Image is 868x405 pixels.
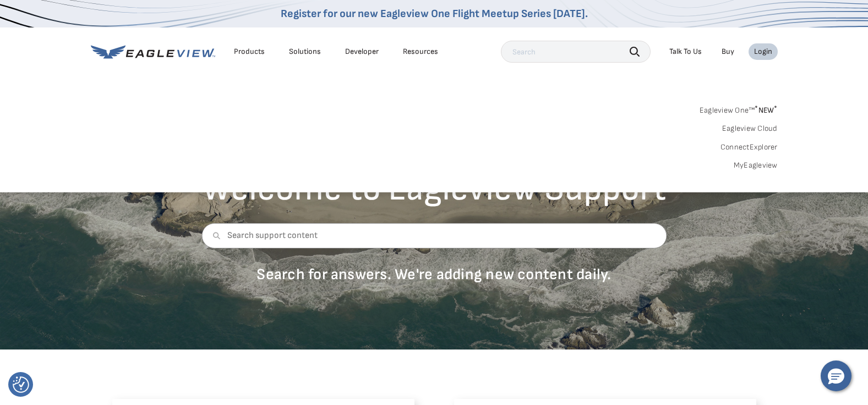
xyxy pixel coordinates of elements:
button: Hello, have a question? Let’s chat. [821,360,851,391]
div: Login [754,47,772,57]
a: Buy [722,47,734,57]
a: ConnectExplorer [720,142,778,152]
p: Search for answers. We're adding new content daily. [201,265,667,284]
div: Products [234,47,265,57]
a: Eagleview One™*NEW* [700,102,778,115]
button: Consent Preferences [13,376,29,393]
a: Eagleview Cloud [722,124,778,134]
a: Register for our new Eagleview One Flight Meetup Series [DATE]. [281,7,588,20]
span: NEW [755,106,777,115]
input: Search support content [201,223,667,248]
h2: Welcome to Eagleview Support [201,171,667,207]
div: Resources [403,47,438,57]
a: MyEagleview [734,160,778,170]
div: Solutions [289,47,321,57]
a: Developer [345,47,379,57]
input: Search [501,41,651,63]
img: Revisit consent button [13,376,29,393]
div: Talk To Us [669,47,702,57]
